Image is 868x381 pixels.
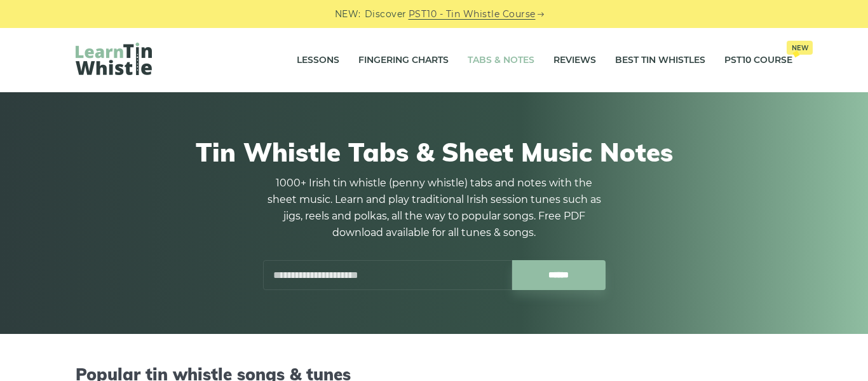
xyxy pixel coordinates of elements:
[358,45,449,76] a: Fingering Charts
[76,43,152,75] img: LearnTinWhistle.com
[76,137,792,167] h1: Tin Whistle Tabs & Sheet Music Notes
[553,45,596,76] a: Reviews
[615,45,705,76] a: Best Tin Whistles
[787,41,813,55] span: New
[262,175,606,241] p: 1000+ Irish tin whistle (penny whistle) tabs and notes with the sheet music. Learn and play tradi...
[468,45,534,76] a: Tabs & Notes
[297,45,339,76] a: Lessons
[724,45,792,76] a: PST10 CourseNew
